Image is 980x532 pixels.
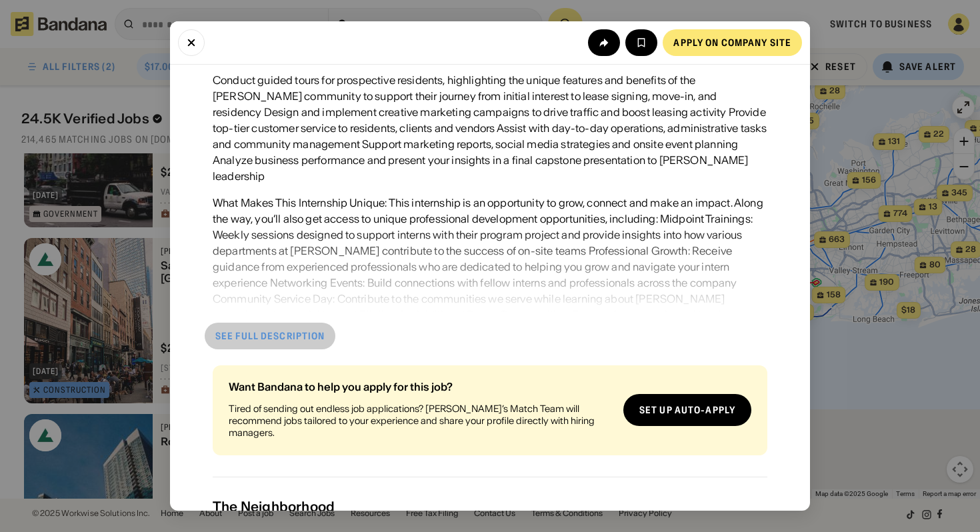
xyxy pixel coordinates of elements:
div: Tired of sending out endless job applications? [PERSON_NAME]’s Match Team will recommend jobs tai... [229,403,613,439]
button: Close [178,29,205,56]
div: What Makes This Internship Unique: This internship is an opportunity to grow, connect and make an... [213,195,767,339]
div: Want Bandana to help you apply for this job? [229,381,613,392]
div: Set up auto-apply [639,405,735,415]
div: The Neighborhood [213,499,767,515]
div: Apply on company site [673,38,791,47]
div: See full description [215,331,325,341]
div: Conduct guided tours for prospective residents, highlighting the unique features and benefits of ... [213,72,767,184]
